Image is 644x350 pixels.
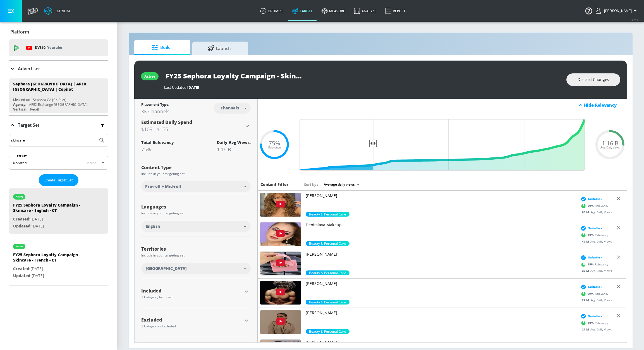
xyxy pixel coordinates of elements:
[588,314,602,318] span: Suitable ›
[579,319,608,327] div: Relevancy
[13,216,30,222] span: Created:
[13,223,32,229] span: Updated:
[9,186,108,286] nav: list of Target Set
[141,318,242,322] div: Excluded
[256,1,288,21] a: optimize
[581,3,597,18] button: Open Resource Center
[9,24,108,40] div: Platform
[9,39,108,56] div: DV360: Youtube
[141,325,242,328] div: 2 Categories Excluded
[9,238,108,283] div: activeFY25 Sephora Loyalty Campaign - Skincare - French - CTCreated:[DATE]Updated:[DATE]
[306,300,349,305] span: Beauty & Personal Care
[16,245,23,248] div: active
[582,298,590,302] span: 22 M
[584,102,624,108] div: Hide Relevancy
[141,125,244,133] h3: $109 - $155
[381,1,410,21] a: Report
[260,182,289,187] h6: Content Filter
[10,29,29,35] p: Platform
[306,212,349,217] div: 99.0%
[146,266,187,271] span: [GEOGRAPHIC_DATA]
[600,146,620,149] span: Avg. Daily Views
[579,239,612,244] div: Avg. Daily Views
[306,222,576,228] p: Denitslava Makeup
[579,290,608,298] div: Relevancy
[141,102,169,108] div: Placement Type:
[579,255,602,260] div: Suitable ›
[13,107,27,112] div: Vertical:
[588,321,595,325] span: 99 %
[9,78,108,113] div: Sephora [GEOGRAPHIC_DATA] | APEX [GEOGRAPHIC_DATA] | CopilotLinked as:Sephora CA [Co-Pilot]Agency...
[306,251,576,257] p: [PERSON_NAME]
[288,1,317,21] a: Target
[579,327,612,332] div: Avg. Daily Views
[141,146,174,153] div: 75%
[13,102,26,107] div: Agency:
[44,7,70,15] a: Atrium
[306,329,349,334] span: Beauty & Personal Care
[306,193,576,198] p: [PERSON_NAME]
[13,272,91,279] p: [DATE]
[141,247,251,251] div: Territories
[198,42,240,55] span: Launch
[13,81,99,92] div: Sephora [GEOGRAPHIC_DATA] | APEX [GEOGRAPHIC_DATA] | Copilot
[141,140,174,145] div: Total Relevancy
[87,160,96,165] span: latest
[306,193,576,212] a: [PERSON_NAME]
[631,18,638,21] span: v 4.25.2
[141,296,242,299] div: 1 Category Included
[306,339,576,345] p: [PERSON_NAME]
[16,154,28,157] label: Sort By
[579,226,602,231] div: Suitable ›
[258,99,627,111] div: Hide Relevancy
[141,119,251,133] div: Estimated Daily Spend$109 - $155
[582,239,590,243] span: 42 M
[217,140,251,145] div: Daily Avg Views:
[297,119,588,171] input: Final Threshold
[13,202,91,216] div: FY25 Sephora Loyalty Campaign - Skincare - English - CT
[13,266,30,271] span: Created:
[306,300,349,305] div: 99.0%
[144,74,155,79] div: active
[268,146,281,149] span: Relevance
[9,134,108,286] div: Target Set
[588,255,602,260] span: Suitable ›
[582,210,590,214] span: 90 M
[306,281,576,300] a: [PERSON_NAME]
[579,260,608,269] div: Relevancy
[588,262,595,267] span: 75 %
[588,233,595,237] span: 99 %
[141,289,242,293] div: Included
[579,269,612,273] div: Avg. Daily Views
[602,9,632,13] span: login as: shannan.conley@zefr.com
[306,241,349,246] div: 99.0%
[164,85,561,90] div: Last Updated:
[579,196,602,202] div: Suitable ›
[13,252,91,265] div: FY25 Sephora Loyalty Campaign - Skincare - French - CT
[588,285,602,289] span: Suitable ›
[579,210,612,214] div: Avg. Daily Views
[47,45,62,51] p: Youtube
[588,204,595,208] span: 99 %
[306,241,349,246] span: Beauty & Personal Care
[141,172,251,176] div: Include in your targeting set
[141,212,251,215] div: Include in your targeting set
[13,160,27,165] div: Updated
[260,281,301,305] img: UU9e1l_HMVgy49zQJ7zE13LQ
[141,119,192,125] span: Estimated Daily Spend
[588,197,602,201] span: Suitable ›
[9,188,108,234] div: activeFY25 Sephora Loyalty Campaign - Skincare - English - CTCreated:[DATE]Updated:[DATE]
[260,193,301,217] img: UUKX8qlNu2v4m0bCkhd7jicA
[13,97,30,102] div: Linked as:
[9,61,108,76] div: Advertiser
[54,8,70,13] div: Atrium
[145,184,181,189] span: Pre-roll + Mid-roll
[588,292,595,296] span: 99 %
[588,226,602,230] span: Suitable ›
[321,181,361,188] div: Average daily views
[96,134,108,147] button: Submit Search
[306,212,349,217] span: Beauty & Personal Care
[306,270,349,275] div: 75.0%
[306,281,576,286] p: [PERSON_NAME]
